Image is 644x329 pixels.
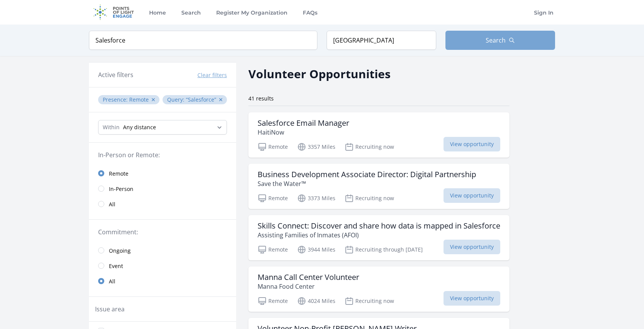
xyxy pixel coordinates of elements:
[248,112,509,158] a: Salesforce Email Manager HaitiNow Remote 3357 Miles Recruiting now View opportunity
[109,278,115,285] span: All
[167,96,186,103] span: Query :
[297,245,335,254] p: 3944 Miles
[258,245,288,254] p: Remote
[197,71,227,79] button: Clear filters
[103,96,129,103] span: Presence :
[109,262,123,270] span: Event
[258,194,288,203] p: Remote
[258,273,359,282] h3: Manna Call Center Volunteer
[486,36,506,45] span: Search
[444,240,500,254] span: View opportunity
[151,96,156,104] button: ✕
[258,230,500,240] p: Assisting Families of Inmates (AFOI)
[297,142,335,151] p: 3357 Miles
[444,137,500,151] span: View opportunity
[258,118,349,128] h3: Salesforce Email Manager
[248,65,391,82] h2: Volunteer Opportunities
[89,243,236,258] a: Ongoing
[445,31,555,50] button: Search
[109,185,133,193] span: In-Person
[98,150,227,160] legend: In-Person or Remote:
[89,166,236,181] a: Remote
[89,273,236,289] a: All
[89,258,236,273] a: Event
[248,215,509,260] a: Skills Connect: Discover and share how data is mapped in Salesforce Assisting Families of Inmates...
[219,96,223,104] button: ✕
[345,296,394,306] p: Recruiting now
[345,194,394,203] p: Recruiting now
[109,201,115,208] span: All
[89,31,317,50] input: Keyword
[258,128,349,137] p: HaitiNow
[444,188,500,203] span: View opportunity
[258,179,476,188] p: Save the Water™
[109,247,131,255] span: Ongoing
[98,227,227,237] legend: Commitment:
[248,164,509,209] a: Business Development Associate Director: Digital Partnership Save the Water™ Remote 3373 Miles Re...
[109,170,128,178] span: Remote
[345,142,394,151] p: Recruiting now
[258,142,288,151] p: Remote
[186,96,216,103] q: Salesforce
[89,196,236,212] a: All
[95,304,125,314] legend: Issue area
[98,120,227,135] select: Search Radius
[345,245,423,254] p: Recruiting through [DATE]
[297,296,335,306] p: 4024 Miles
[297,194,335,203] p: 3373 Miles
[258,282,359,291] p: Manna Food Center
[258,296,288,306] p: Remote
[248,266,509,312] a: Manna Call Center Volunteer Manna Food Center Remote 4024 Miles Recruiting now View opportunity
[444,291,500,306] span: View opportunity
[258,221,500,230] h3: Skills Connect: Discover and share how data is mapped in Salesforce
[248,95,274,102] span: 41 results
[89,181,236,196] a: In-Person
[258,170,476,179] h3: Business Development Associate Director: Digital Partnership
[98,70,133,79] h3: Active filters
[327,31,436,50] input: Location
[129,96,149,103] span: Remote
